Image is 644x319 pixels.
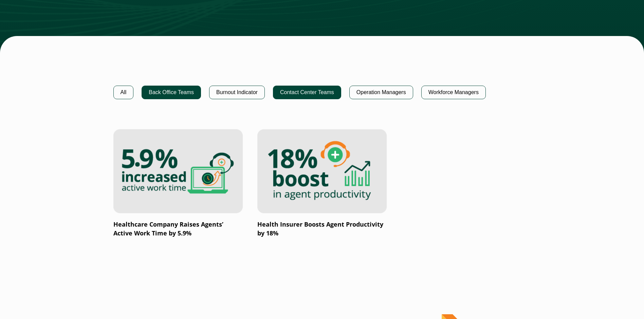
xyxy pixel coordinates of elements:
[273,86,341,99] button: Contact Center Teams
[349,86,413,99] button: Operation Managers
[209,86,265,99] button: Burnout Indicator
[113,86,134,99] button: All
[113,129,243,238] a: Healthcare Company Raises Agents’ Active Work Time by 5.9%
[421,86,486,99] button: Workforce Managers
[257,129,387,238] a: Health Insurer Boosts Agent Productivity by 18%
[142,86,201,99] button: Back Office Teams
[113,220,243,238] p: Healthcare Company Raises Agents’ Active Work Time by 5.9%
[257,220,387,238] p: Health Insurer Boosts Agent Productivity by 18%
